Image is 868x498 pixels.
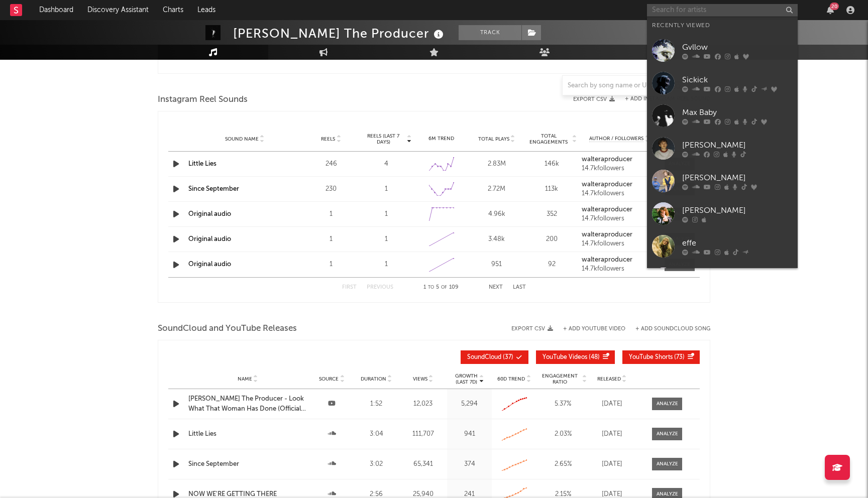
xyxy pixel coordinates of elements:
span: ( 48 ) [542,354,600,360]
div: 2.65 % [539,459,587,469]
a: Gvllow [647,34,798,67]
button: SoundCloud(37) [461,350,528,364]
strong: walteraproducer [582,156,632,163]
button: + Add Instagram Reel Sound [625,96,710,102]
button: Last [513,285,526,290]
span: Duration [361,376,386,382]
span: to [430,56,436,61]
a: [PERSON_NAME] [647,197,798,230]
div: 3:02 [357,459,396,469]
input: Search by song name or URL [563,82,669,90]
span: Author / Followers [589,136,643,142]
button: First [342,285,357,290]
div: 3:04 [357,429,396,439]
div: + Add YouTube Video [553,326,625,332]
span: Views [413,376,427,382]
a: Original audio [188,261,231,268]
span: ( 73 ) [629,354,685,360]
button: Export CSV [511,326,553,332]
div: [PERSON_NAME] [682,172,793,184]
button: Next [489,285,503,290]
span: Reels [321,136,335,142]
a: walteraproducer [582,156,657,163]
a: walteraproducer [582,257,657,264]
div: 65,341 [401,459,445,469]
span: Total Engagements [527,133,571,145]
div: 941 [450,429,489,439]
div: 1 [361,260,411,270]
p: Growth [455,373,478,379]
div: 2.72M [472,184,522,194]
div: 1 [361,209,411,219]
a: walteraproducer [582,231,657,238]
p: (Last 7d) [455,379,478,385]
strong: walteraproducer [582,257,632,263]
div: 5,294 [450,399,489,409]
div: 20 [830,3,839,10]
button: YouTube Videos(48) [536,350,615,364]
div: 14.7k followers [582,240,657,247]
div: [PERSON_NAME] [682,139,793,151]
button: + Add SoundCloud Song [625,326,710,332]
div: 113k [527,184,577,194]
button: Track [459,25,521,40]
a: [PERSON_NAME] The Producer - Look What That Woman Has Done (Official Audio) [188,394,307,414]
button: Previous [367,285,393,290]
div: 146k [527,159,577,169]
div: 14.7k followers [582,266,657,273]
div: 5.37 % [539,399,587,409]
div: [DATE] [592,459,632,469]
div: + Add Instagram Reel Sound [615,96,710,102]
a: Little Lies [188,429,307,439]
span: SoundCloud and YouTube Releases [158,323,297,335]
div: effe [682,237,793,249]
div: 3.48k [472,234,522,244]
div: 4.96k [472,209,522,219]
div: 2.83M [472,159,522,169]
span: YouTube Videos [542,354,587,360]
span: Source [319,376,339,382]
strong: walteraproducer [582,231,632,238]
a: Original audio [188,236,231,242]
span: Reels (last 7 days) [361,133,405,145]
div: 14.7k followers [582,215,657,222]
span: ( 37 ) [467,354,513,360]
div: 1 [306,260,356,270]
span: of [443,56,449,61]
a: Twen [647,263,798,295]
button: YouTube Shorts(73) [622,350,700,364]
div: 951 [472,260,522,270]
div: 1:52 [357,399,396,409]
a: Sickick [647,67,798,99]
div: 111,707 [401,429,445,439]
div: 1 5 109 [413,282,469,294]
div: 14.7k followers [582,190,657,197]
span: Total Plays [478,136,509,142]
a: Max Baby [647,99,798,132]
div: [DATE] [592,399,632,409]
div: Sickick [682,74,793,86]
button: Export CSV [573,96,615,102]
strong: walteraproducer [582,206,632,213]
a: [PERSON_NAME] [647,132,798,165]
a: effe [647,230,798,263]
div: 246 [306,159,356,169]
span: YouTube Shorts [629,354,673,360]
div: 1 [361,234,411,244]
span: Instagram Reel Sounds [158,94,248,106]
span: 60D Trend [497,376,525,382]
a: walteraproducer [582,206,657,213]
div: Max Baby [682,106,793,118]
a: Since September [188,459,307,469]
a: Little Lies [188,161,216,167]
a: walteraproducer [582,181,657,188]
a: Since September [188,186,239,192]
span: Name [238,376,252,382]
span: Sound Name [225,136,259,142]
div: Gvllow [682,41,793,53]
span: of [441,285,447,290]
div: 1 [361,184,411,194]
